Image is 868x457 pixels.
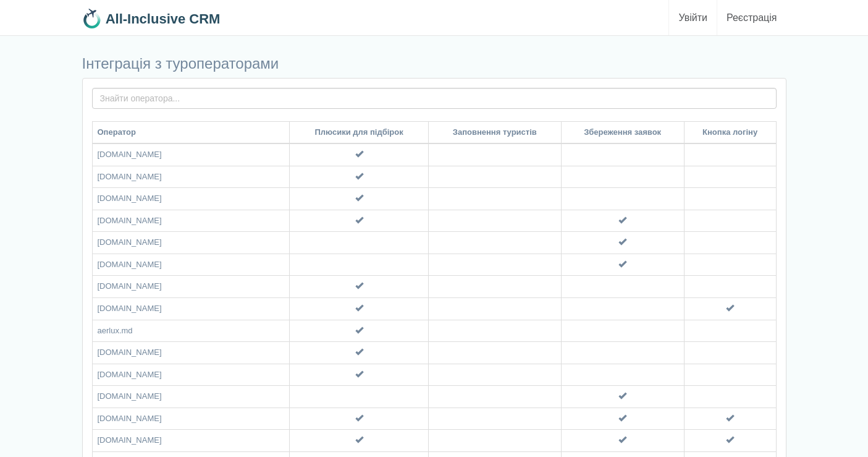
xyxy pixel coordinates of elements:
td: [DOMAIN_NAME] [92,408,290,430]
td: [DOMAIN_NAME] [92,342,290,364]
th: Збереження заявок [561,121,684,143]
td: [DOMAIN_NAME] [92,143,290,166]
th: Заповнення туристів [429,121,562,143]
td: [DOMAIN_NAME] [92,232,290,254]
b: All-Inclusive CRM [106,11,221,27]
td: [DOMAIN_NAME] [92,298,290,320]
th: Плюсики для підбірок [290,121,429,143]
td: aerlux.md [92,320,290,342]
h3: Інтеграція з туроператорами [82,56,786,72]
img: 32x32.png [82,9,102,28]
th: Оператор [92,121,290,143]
td: [DOMAIN_NAME] [92,364,290,386]
td: [DOMAIN_NAME] [92,166,290,188]
th: Кнопка логіну [684,121,776,143]
td: [DOMAIN_NAME] [92,430,290,452]
td: [DOMAIN_NAME] [92,188,290,210]
td: [DOMAIN_NAME] [92,210,290,232]
td: [DOMAIN_NAME] [92,276,290,298]
input: Знайти оператора... [92,88,777,109]
td: [DOMAIN_NAME] [92,254,290,276]
td: [DOMAIN_NAME] [92,386,290,408]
